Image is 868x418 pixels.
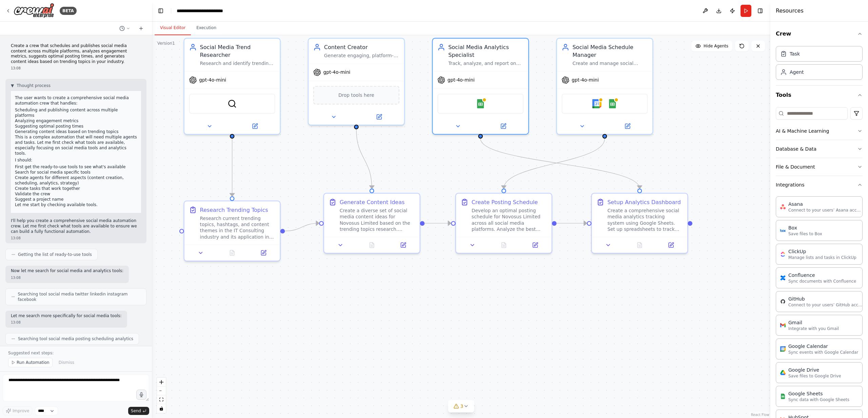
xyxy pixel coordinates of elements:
img: Confluence [780,275,786,281]
div: React Flow controls [157,378,166,413]
button: Hide right sidebar [755,6,765,16]
span: Improve [13,408,29,414]
div: Setup Analytics DashboardCreate a comprehensive social media analytics tracking system using Goog... [591,193,688,254]
img: GitHub [780,299,786,304]
g: Edge from 734f047a-d33a-4647-8b53-1f4e351eccc9 to f337868d-beda-40eb-8b69-95fc2b38a80c [352,129,376,189]
button: Execution [191,21,222,35]
div: Version 1 [157,41,175,46]
div: Track, analyze, and report on social media performance metrics, identify optimal posting times, a... [448,60,524,66]
span: Hide Agents [704,43,728,49]
nav: breadcrumb [177,7,223,14]
div: Research current trending topics, hashtags, and content themes in the IT Consulting industry and ... [200,215,275,240]
p: Now let me search for social media and analytics tools: [11,268,123,274]
div: Create a comprehensive social media analytics tracking system using Google Sheets. Set up spreads... [607,207,683,232]
button: Hide Agents [691,41,732,51]
button: Open in side panel [357,112,401,122]
button: Open in side panel [606,122,649,131]
div: Google Sheets [788,390,849,397]
li: Scheduling and publishing content across multiple platforms [15,107,137,118]
img: Google Calendar [780,346,786,352]
button: Open in side panel [657,240,684,249]
div: Google Calendar [788,343,858,350]
div: Crew [776,43,863,85]
p: Connect to your users’ Asana accounts [788,207,863,213]
img: Gmail [780,323,786,328]
g: Edge from 6c9d1ecf-daf5-43a3-b144-9a04271fed24 to 7adca088-7790-48b2-b4c8-11c43361cc22 [556,219,587,227]
button: Click to speak your automation idea [136,390,146,400]
div: Gmail [788,319,839,326]
p: Manage lists and tasks in ClickUp [788,255,856,260]
button: Improve [3,406,32,415]
div: Social Media Schedule Manager [572,43,648,59]
p: Suggested next steps: [8,350,144,356]
button: Database & Data [776,140,863,158]
img: Box [780,228,786,233]
div: 13:08 [11,236,141,241]
div: Social Media Trend ResearcherResearch and identify trending topics, hashtags, and content themes ... [184,38,281,135]
button: fit view [157,395,166,404]
span: Getting the list of ready-to-use tools [18,252,92,257]
span: gpt-4o-mini [199,77,226,83]
div: Social Media Analytics SpecialistTrack, analyze, and report on social media performance metrics, ... [432,38,529,135]
div: Social Media Schedule ManagerCreate and manage social media posting schedules, coordinate content... [556,38,653,135]
span: Dismiss [59,360,74,365]
button: No output available [487,240,520,249]
button: Open in side panel [522,240,549,249]
button: toggle interactivity [157,404,166,413]
button: zoom out [157,387,166,395]
span: Run Automation [17,360,50,365]
button: Visual Editor [155,21,191,35]
button: Integrations [776,176,863,194]
div: Social Media Analytics Specialist [448,43,524,59]
div: Social Media Trend Researcher [200,43,275,59]
g: Edge from f761acd0-1b53-4aaa-82a9-8defdf7ea0c4 to 6c9d1ecf-daf5-43a3-b144-9a04271fed24 [500,138,608,189]
img: Asana [780,204,786,210]
li: Analyzing engagement metrics [15,118,137,124]
li: Generating content ideas based on trending topics [15,129,137,134]
div: Research Trending Topics [200,206,268,214]
p: Save files to Box [788,231,822,237]
button: Open in side panel [481,122,525,131]
p: The user wants to create a comprehensive social media automation crew that handles: [15,95,137,106]
p: Connect to your users’ GitHub accounts [788,302,863,308]
div: Generate engaging, platform-specific social media content including captions, hashtags, and conte... [324,52,399,59]
div: Research Trending TopicsResearch current trending topics, hashtags, and content themes in the IT ... [184,201,281,262]
p: Let me search more specifically for social media tools: [11,313,122,319]
div: 13:08 [11,66,141,71]
button: Dismiss [55,358,78,367]
div: 13:08 [11,275,123,280]
div: 13:08 [11,320,122,325]
button: Open in side panel [233,122,277,131]
button: Run Automation [8,358,53,367]
li: Search for social media specific tools [15,170,137,175]
p: Sync events with Google Calendar [788,350,858,355]
span: Drop tools here [338,91,374,99]
button: No output available [355,240,388,249]
div: Develop an optimal posting schedule for Novosus Limited across all social media platforms. Analyz... [472,207,547,232]
a: React Flow attribution [751,413,769,417]
p: I should: [15,157,137,163]
div: Box [788,224,822,231]
div: ClickUp [788,248,856,255]
div: Create Posting Schedule [472,198,538,206]
span: ▼ [11,83,14,88]
button: No output available [216,248,249,257]
span: Searching tool social media twitter linkedin instagram facebook [18,291,141,302]
div: Asana [788,201,863,207]
div: Create Posting ScheduleDevelop an optimal posting schedule for Novosus Limited across all social ... [455,193,552,254]
g: Edge from 931c6d06-02b2-4b22-ba24-0500b670ae8b to f337868d-beda-40eb-8b69-95fc2b38a80c [285,219,319,235]
p: Let me start by checking available tools. [15,202,137,207]
span: Send [131,408,141,414]
button: Switch to previous chat [117,24,133,32]
span: gpt-4o-mini [323,69,351,75]
button: File & Document [776,158,863,176]
button: Crew [776,24,863,43]
button: Start a new chat [136,24,146,32]
button: Send [128,407,149,415]
img: ClickUp [780,251,786,257]
img: Logo [14,3,54,18]
li: Validate the crew [15,191,137,197]
img: Google Sheets [476,99,485,108]
li: Suggest a project name [15,197,137,202]
span: gpt-4o-mini [572,77,599,83]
